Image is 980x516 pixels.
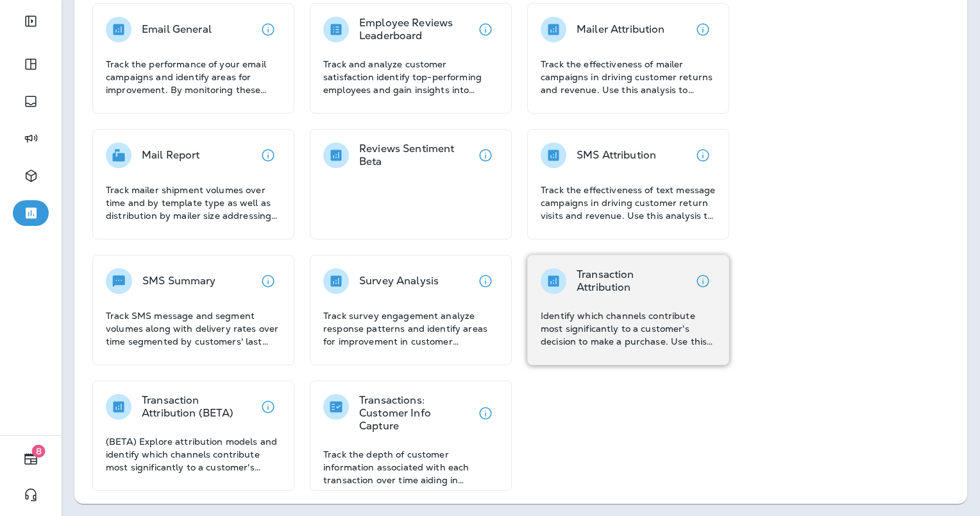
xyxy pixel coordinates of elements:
[142,394,255,420] p: Transaction Attribution (BETA)
[473,400,498,426] button: View details
[106,309,281,348] p: Track SMS message and segment volumes along with delivery rates over time segmented by customers'...
[473,142,498,168] button: View details
[541,58,716,96] p: Track the effectiveness of mailer campaigns in driving customer returns and revenue. Use this ana...
[255,268,281,294] button: View details
[577,149,656,162] p: SMS Attribution
[690,17,716,42] button: View details
[255,17,281,42] button: View details
[359,17,473,42] p: Employee Reviews Leaderboard
[106,435,281,474] p: (BETA) Explore attribution models and identify which channels contribute most significantly to a ...
[142,23,212,36] p: Email General
[323,58,498,96] p: Track and analyze customer satisfaction identify top-performing employees and gain insights into ...
[359,142,473,168] p: Reviews Sentiment Beta
[690,142,716,168] button: View details
[142,149,200,162] p: Mail Report
[142,275,216,288] p: SMS Summary
[473,268,498,294] button: View details
[13,8,49,34] button: Expand Sidebar
[106,58,281,96] p: Track the performance of your email campaigns and identify areas for improvement. By monitoring t...
[577,23,665,36] p: Mailer Attribution
[541,184,716,222] p: Track the effectiveness of text message campaigns in driving customer return visits and revenue. ...
[359,394,473,433] p: Transactions: Customer Info Capture
[473,17,498,42] button: View details
[32,445,46,458] span: 8
[323,448,498,486] p: Track the depth of customer information associated with each transaction over time aiding in asse...
[255,142,281,168] button: View details
[323,309,498,348] p: Track survey engagement analyze response patterns and identify areas for improvement in customer ...
[106,184,281,222] p: Track mailer shipment volumes over time and by template type as well as distribution by mailer si...
[541,309,716,348] p: Identify which channels contribute most significantly to a customer's decision to make a purchase...
[255,394,281,420] button: View details
[577,268,690,294] p: Transaction Attribution
[13,446,49,472] button: 8
[359,275,439,288] p: Survey Analysis
[690,268,716,294] button: View details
